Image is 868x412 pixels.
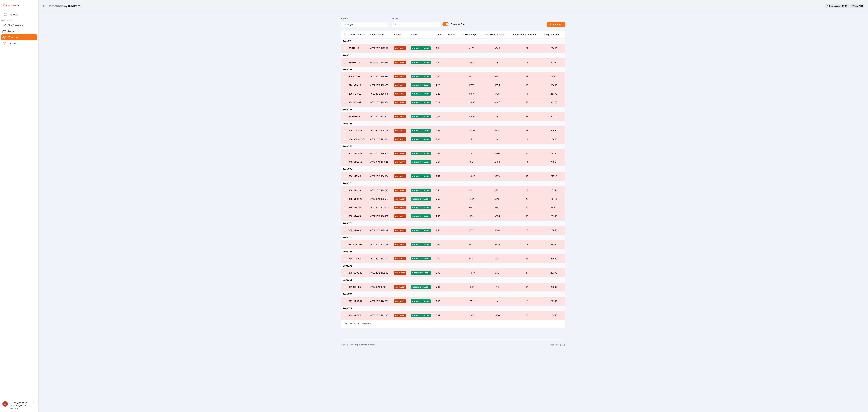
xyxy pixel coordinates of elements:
td: 16 [511,58,542,67]
td: NV02RC12428578 [368,195,392,203]
td: -12.1° [461,212,483,221]
span: 23 [361,322,364,325]
span: All [394,23,434,26]
td: 15 [511,254,542,263]
span: Automatic Tracking [411,61,431,64]
td: Z9 [434,58,447,67]
span: Automatic Tracking [411,257,431,260]
span: Automatic Tracking [411,129,431,133]
td: 15 [511,72,542,81]
td: 3075 [483,81,511,90]
p: Showing to of results [344,322,371,325]
td: 5432 [483,186,511,195]
a: Hornshadow [47,4,66,8]
button: E-Stop [448,31,458,38]
span: Automatic Tracking [411,214,431,218]
td: 39 [511,203,542,212]
a: B95-N252-11 [349,300,362,302]
button: Zone [436,31,444,38]
td: NV02RC12351194 [368,283,392,291]
h3: Trackers [67,4,80,8]
td: 6094 [483,212,511,221]
td: 21 [511,112,542,121]
span: Off Target [394,92,406,96]
span: Off Target [394,229,406,232]
td: 16 [511,240,542,249]
td: Z95 [434,297,447,306]
span: Off Target [394,271,406,275]
span: Off Target [394,197,406,201]
td: 59.3° [461,72,483,81]
div: Current Angle [462,33,477,36]
span: Automatic Tracking [411,160,431,164]
td: 5913 [483,195,511,203]
span: Automatic Tracking [411,152,431,155]
span: Automatic Tracking [411,285,431,289]
div: Peak Motor Current [485,33,505,36]
td: 28840 [542,226,565,235]
td: 59.2° [461,254,483,263]
td: 0 [483,112,511,121]
div: Weather forecasts provided by [341,343,550,346]
td: 10 [511,90,542,98]
td: 30410 [542,112,565,121]
td: 28630 [542,254,565,263]
a: My Sites [1,11,37,18]
span: Automatic Tracking [411,243,431,246]
span: 1 [353,322,354,325]
a: Zones [1,28,37,34]
td: -16.4° [461,269,483,277]
td: 29300 [542,283,565,291]
a: Trackers [1,34,37,40]
td: -18.4° [461,172,483,181]
td: Zone Z3 [341,38,565,44]
td: 17 [511,283,542,291]
td: 26550 [542,58,565,67]
td: 0 [483,58,511,67]
td: Z29 [434,90,447,98]
td: Z29 [434,98,447,107]
td: Z53 [434,149,447,158]
td: 47 [511,269,542,277]
div: Version v1.215.5 [550,343,565,346]
span: Off Target [394,83,406,87]
td: Z56 [434,186,447,195]
span: Automatic Tracking [411,137,431,141]
td: Z29 [434,81,447,90]
span: Automatic Tracking [411,299,431,303]
td: NV02RC12430004 [368,172,392,181]
label: Zones [392,17,440,21]
a: B29-N78-8 [349,75,360,78]
span: Off Target [394,314,406,317]
td: 15 [511,149,542,158]
span: Automatic Tracking [411,174,431,178]
a: B53-N134-15 [349,161,362,163]
span: Off Target [394,206,406,209]
a: B9-N29-13 [349,61,360,64]
td: 59.1° [461,90,483,98]
a: B29-N78-18 [349,84,361,86]
td: NV02RC12419032 [368,226,392,235]
button: Mode [411,31,419,38]
td: NV02RC12422543 [368,112,392,121]
button: Pony Panel mV [544,31,562,38]
td: NV02RC12429811 [368,58,392,67]
td: NV02RC12429834 [368,98,392,107]
td: 28750 [542,240,565,249]
td: 22 [511,195,542,203]
td: Zone Z56 [341,181,565,186]
td: 6049 [483,44,511,53]
td: 15 [511,98,542,107]
td: Zone Z62 [341,235,565,240]
td: NV02RC12423190 [368,311,392,320]
img: luke.beaumont@nevados.solar [2,401,8,407]
td: 29260 [542,149,565,158]
div: 00 : 00 [842,5,848,7]
a: B56-N142-22 [349,198,362,200]
td: NV02RC12420035 [368,297,392,306]
div: Mode [411,33,417,36]
td: 20 [511,186,542,195]
span: Off Target [394,61,406,64]
td: 59.4° [461,158,483,166]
